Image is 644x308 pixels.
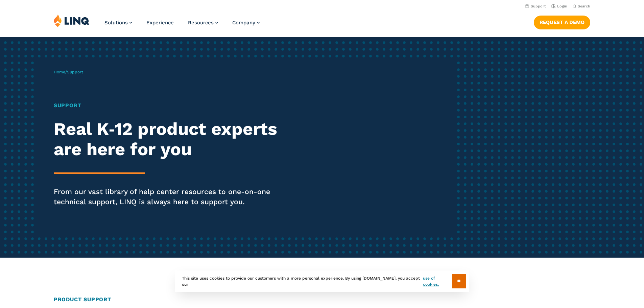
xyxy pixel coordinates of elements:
[54,101,302,110] h1: Support
[54,187,302,207] p: From our vast library of help center resources to one-on-one technical support, LINQ is always he...
[54,119,302,160] h2: Real K‑12 product experts are here for you
[104,14,260,37] nav: Primary Navigation
[534,16,590,29] a: Request a Demo
[188,20,218,26] a: Resources
[578,4,590,8] span: Search
[534,14,590,29] nav: Button Navigation
[146,20,174,26] a: Experience
[423,275,452,287] a: use of cookies.
[104,20,128,26] span: Solutions
[67,70,83,74] span: Support
[525,4,546,8] a: Support
[54,14,90,27] img: LINQ | K‑12 Software
[104,20,132,26] a: Solutions
[232,20,260,26] a: Company
[232,20,255,26] span: Company
[573,4,590,9] button: Open Search Bar
[54,70,65,74] a: Home
[188,20,214,26] span: Resources
[551,4,567,8] a: Login
[54,70,83,74] span: /
[175,270,469,292] div: This site uses cookies to provide our customers with a more personal experience. By using [DOMAIN...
